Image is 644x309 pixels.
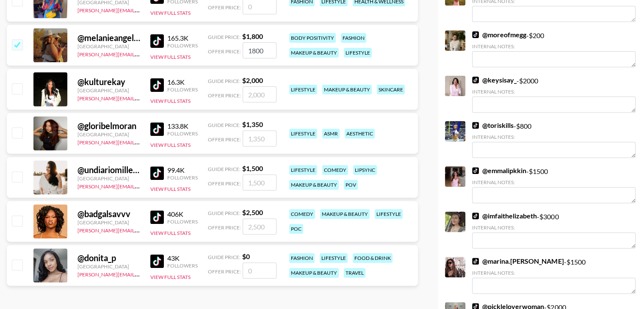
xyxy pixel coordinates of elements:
[242,252,250,260] strong: $ 0
[472,166,636,203] div: - $ 1500
[77,121,140,131] div: @ gloribelmoran
[472,76,636,113] div: - $ 2000
[289,224,303,234] div: poc
[243,174,276,190] input: 1,500
[289,180,339,190] div: makeup & beauty
[150,122,164,136] img: TikTok
[150,10,191,16] button: View Full Stats
[243,42,276,58] input: 1,800
[472,258,479,265] img: TikTok
[77,50,243,58] a: [PERSON_NAME][EMAIL_ADDRESS][PERSON_NAME][DOMAIN_NAME]
[472,166,526,175] a: @emmalipkkin
[167,210,198,218] div: 406K
[353,165,377,175] div: lipsync
[243,218,276,235] input: 2,500
[289,129,317,138] div: lifestyle
[472,30,526,39] a: @moreofmegg
[289,268,339,278] div: makeup & beauty
[150,274,191,280] button: View Full Stats
[77,263,140,270] div: [GEOGRAPHIC_DATA]
[77,43,140,50] div: [GEOGRAPHIC_DATA]
[472,224,636,231] div: Internal Notes:
[242,164,263,172] strong: $ 1,500
[167,174,198,181] div: Followers
[472,134,636,140] div: Internal Notes:
[208,48,241,55] span: Offer Price:
[472,212,479,219] img: TikTok
[167,262,198,269] div: Followers
[77,87,140,94] div: [GEOGRAPHIC_DATA]
[208,180,241,187] span: Offer Price:
[242,208,263,216] strong: $ 2,500
[167,78,198,86] div: 16.3K
[150,78,164,92] img: TikTok
[472,30,636,67] div: - $ 200
[167,34,198,42] div: 165.3K
[341,33,366,43] div: fashion
[472,270,636,276] div: Internal Notes:
[472,122,479,129] img: TikTok
[150,142,191,148] button: View Full Stats
[472,77,479,83] img: TikTok
[208,224,241,231] span: Offer Price:
[353,253,392,263] div: food & drink
[167,218,198,225] div: Followers
[77,270,243,278] a: [PERSON_NAME][EMAIL_ADDRESS][PERSON_NAME][DOMAIN_NAME]
[167,86,198,93] div: Followers
[77,6,243,14] a: [PERSON_NAME][EMAIL_ADDRESS][PERSON_NAME][DOMAIN_NAME]
[289,48,339,58] div: makeup & beauty
[472,88,636,95] div: Internal Notes:
[150,210,164,224] img: TikTok
[150,230,191,236] button: View Full Stats
[150,54,191,60] button: View Full Stats
[472,179,636,185] div: Internal Notes:
[208,4,241,11] span: Offer Price:
[375,209,403,219] div: lifestyle
[242,120,263,128] strong: $ 1,350
[344,268,365,278] div: travel
[208,34,240,40] span: Guide Price:
[77,94,243,102] a: [PERSON_NAME][EMAIL_ADDRESS][PERSON_NAME][DOMAIN_NAME]
[289,33,336,43] div: body positivity
[77,33,140,43] div: @ melanieangelese
[320,253,348,263] div: lifestyle
[77,165,140,175] div: @ undiariomillennial
[472,257,564,265] a: @marina.[PERSON_NAME]
[167,254,198,262] div: 43K
[472,167,479,174] img: TikTok
[322,165,348,175] div: comedy
[472,121,514,130] a: @toriskills
[322,85,372,94] div: makeup & beauty
[472,212,537,220] a: @imfaithelizabeth
[77,182,243,190] a: [PERSON_NAME][EMAIL_ADDRESS][PERSON_NAME][DOMAIN_NAME]
[208,166,240,172] span: Guide Price:
[77,226,243,234] a: [PERSON_NAME][EMAIL_ADDRESS][PERSON_NAME][DOMAIN_NAME]
[208,210,240,216] span: Guide Price:
[289,165,317,175] div: lifestyle
[208,78,240,84] span: Guide Price:
[377,85,405,94] div: skincare
[150,34,164,48] img: TikTok
[77,77,140,87] div: @ kulturekay
[322,129,340,138] div: asmr
[150,186,191,192] button: View Full Stats
[77,219,140,226] div: [GEOGRAPHIC_DATA]
[345,129,375,138] div: aesthetic
[208,136,241,143] span: Offer Price:
[150,98,191,104] button: View Full Stats
[472,121,636,158] div: - $ 800
[472,43,636,50] div: Internal Notes:
[243,262,276,279] input: 0
[472,212,636,248] div: - $ 3000
[472,76,517,84] a: @keysisay_
[242,32,263,40] strong: $ 1,800
[150,254,164,268] img: TikTok
[344,48,372,58] div: lifestyle
[243,86,276,102] input: 2,000
[77,131,140,138] div: [GEOGRAPHIC_DATA]
[289,209,315,219] div: comedy
[167,122,198,130] div: 133.8K
[208,268,241,275] span: Offer Price:
[243,130,276,146] input: 1,350
[167,42,198,49] div: Followers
